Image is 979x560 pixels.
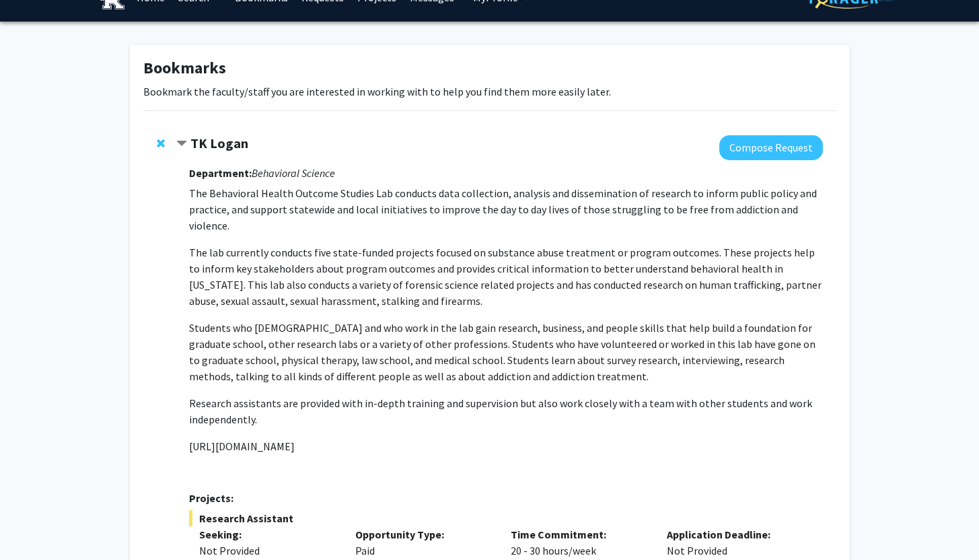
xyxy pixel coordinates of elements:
div: 20 - 30 hours/week [501,526,657,559]
div: Not Provided [657,526,813,559]
h1: Bookmarks [143,59,836,78]
p: The lab currently conducts five state-funded projects focused on substance abuse treatment or pro... [189,244,822,309]
iframe: Chat [10,499,57,550]
p: Application Deadline: [667,526,803,542]
p: [URL][DOMAIN_NAME] [189,438,822,454]
p: Opportunity Type: [355,526,491,542]
strong: TK Logan [190,135,248,151]
span: Remove TK Logan from bookmarks [157,138,165,149]
div: Not Provided [199,542,335,559]
p: Students who [DEMOGRAPHIC_DATA] and who work in the lab gain research, business, and people skill... [189,320,822,384]
i: Behavioral Science [252,166,335,180]
strong: Projects: [189,491,233,505]
p: Bookmark the faculty/staff you are interested in working with to help you find them more easily l... [143,83,836,100]
p: The Behavioral Health Outcome Studies Lab conducts data collection, analysis and dissemination of... [189,185,822,234]
p: Time Commitment: [511,526,647,542]
button: Compose Request to TK Logan [719,135,823,160]
div: Paid [345,526,501,559]
p: Research assistants are provided with in-depth training and supervision but also work closely wit... [189,395,822,427]
span: Contract TK Logan Bookmark [176,139,187,149]
strong: Department: [189,166,252,180]
p: Seeking: [199,526,335,542]
span: Research Assistant [189,510,822,526]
